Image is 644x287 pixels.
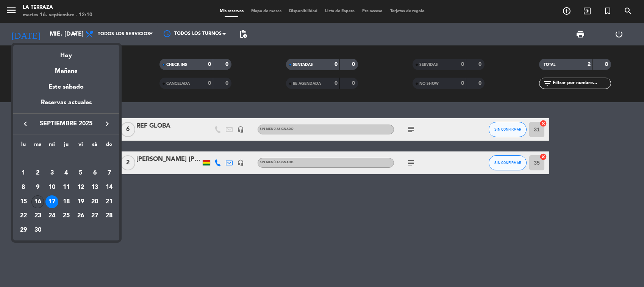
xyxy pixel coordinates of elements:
div: 29 [17,224,30,237]
div: 21 [103,195,116,208]
div: 18 [60,195,73,208]
button: keyboard_arrow_left [19,119,32,129]
div: 30 [31,224,44,237]
div: Este sábado [13,76,119,98]
div: 25 [60,209,73,222]
div: 20 [88,195,101,208]
div: 14 [103,181,116,194]
div: 28 [103,209,116,222]
div: 22 [17,209,30,222]
div: 15 [17,195,30,208]
td: 24 de septiembre de 2025 [45,209,59,223]
td: 28 de septiembre de 2025 [102,209,116,223]
td: 23 de septiembre de 2025 [31,209,45,223]
td: 12 de septiembre de 2025 [73,180,88,195]
div: 19 [74,195,87,208]
td: 16 de septiembre de 2025 [31,195,45,209]
span: septiembre 2025 [32,119,100,129]
th: jueves [59,140,73,152]
div: 13 [88,181,101,194]
div: 7 [103,167,116,179]
td: 6 de septiembre de 2025 [88,166,102,180]
div: 12 [74,181,87,194]
div: 11 [60,181,73,194]
div: 9 [31,181,44,194]
div: Reservas actuales [13,98,119,113]
td: 7 de septiembre de 2025 [102,166,116,180]
div: 5 [74,167,87,179]
div: 8 [17,181,30,194]
td: 5 de septiembre de 2025 [73,166,88,180]
td: 3 de septiembre de 2025 [45,166,59,180]
div: 1 [17,167,30,179]
td: 17 de septiembre de 2025 [45,195,59,209]
div: 2 [31,167,44,179]
div: 4 [60,167,73,179]
div: 10 [45,181,58,194]
td: 29 de septiembre de 2025 [16,223,31,237]
div: 24 [45,209,58,222]
div: 6 [88,167,101,179]
td: 27 de septiembre de 2025 [88,209,102,223]
th: sábado [88,140,102,152]
div: Mañana [13,61,119,76]
td: 18 de septiembre de 2025 [59,195,73,209]
div: 27 [88,209,101,222]
button: keyboard_arrow_right [100,119,114,129]
td: 25 de septiembre de 2025 [59,209,73,223]
td: 20 de septiembre de 2025 [88,195,102,209]
th: lunes [16,140,31,152]
div: Hoy [13,45,119,61]
div: 16 [31,195,44,208]
td: 21 de septiembre de 2025 [102,195,116,209]
td: 22 de septiembre de 2025 [16,209,31,223]
th: viernes [73,140,88,152]
td: 14 de septiembre de 2025 [102,180,116,195]
div: 26 [74,209,87,222]
td: 2 de septiembre de 2025 [31,166,45,180]
div: 17 [45,195,58,208]
td: 30 de septiembre de 2025 [31,223,45,237]
td: 9 de septiembre de 2025 [31,180,45,195]
td: 1 de septiembre de 2025 [16,166,31,180]
div: 3 [45,167,58,179]
div: 23 [31,209,44,222]
td: SEP. [16,152,116,166]
td: 19 de septiembre de 2025 [73,195,88,209]
td: 11 de septiembre de 2025 [59,180,73,195]
td: 15 de septiembre de 2025 [16,195,31,209]
i: keyboard_arrow_right [103,119,112,128]
th: miércoles [45,140,59,152]
td: 8 de septiembre de 2025 [16,180,31,195]
td: 10 de septiembre de 2025 [45,180,59,195]
td: 4 de septiembre de 2025 [59,166,73,180]
td: 13 de septiembre de 2025 [88,180,102,195]
td: 26 de septiembre de 2025 [73,209,88,223]
i: keyboard_arrow_left [21,119,30,128]
th: domingo [102,140,116,152]
th: martes [31,140,45,152]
